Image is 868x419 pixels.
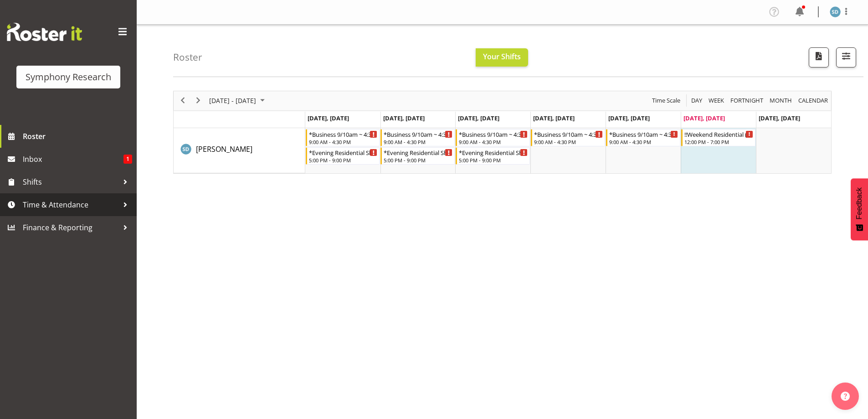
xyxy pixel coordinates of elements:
span: Day [690,95,703,106]
button: Feedback - Show survey [851,178,868,240]
span: Week [708,95,725,106]
div: Shareen Davis"s event - !!Weekend Residential (Roster IT Shift Label) Begin From Saturday, Septem... [681,129,755,146]
span: [DATE], [DATE] [608,114,650,122]
div: 9:00 AM - 4:30 PM [459,138,528,145]
div: Shareen Davis"s event - *Business 9/10am ~ 4:30pm Begin From Thursday, September 18, 2025 at 9:00... [531,129,605,146]
span: Shifts [23,175,118,189]
div: 5:00 PM - 9:00 PM [384,156,452,164]
button: Filter Shifts [836,47,856,67]
div: Shareen Davis"s event - *Business 9/10am ~ 4:30pm Begin From Tuesday, September 16, 2025 at 9:00:... [380,129,455,146]
img: help-xxl-2.png [841,392,850,401]
div: *Evening Residential Shift 5-9pm [309,148,378,157]
a: [PERSON_NAME] [196,144,252,155]
table: Timeline Week of September 20, 2025 [305,128,831,173]
div: 5:00 PM - 9:00 PM [309,156,378,164]
div: *Evening Residential Shift 5-9pm [459,148,528,157]
div: *Business 9/10am ~ 4:30pm [609,129,678,139]
div: Timeline Week of September 20, 2025 [173,91,832,174]
button: Timeline Month [768,95,794,106]
button: September 2025 [208,95,269,106]
div: 9:00 AM - 4:30 PM [309,138,378,145]
span: Your Shifts [483,52,521,62]
button: Fortnight [729,95,765,106]
span: [DATE], [DATE] [383,114,425,122]
div: 12:00 PM - 7:00 PM [684,138,753,145]
span: [DATE], [DATE] [759,114,800,122]
div: *Business 9/10am ~ 4:30pm [384,129,452,139]
button: Next [192,95,205,106]
button: Download a PDF of the roster according to the set date range. [809,47,829,67]
span: Time Scale [651,95,681,106]
button: Timeline Day [690,95,704,106]
div: September 15 - 21, 2025 [206,91,270,110]
h4: Roster [173,52,202,62]
span: Feedback [855,187,863,219]
span: Fortnight [729,95,764,106]
span: calendar [797,95,829,106]
span: Roster [23,129,132,143]
div: Shareen Davis"s event - *Business 9/10am ~ 4:30pm Begin From Wednesday, September 17, 2025 at 9:0... [456,129,530,146]
td: Shareen Davis resource [174,128,305,173]
button: Time Scale [651,95,682,106]
span: [DATE], [DATE] [533,114,575,122]
div: Shareen Davis"s event - *Evening Residential Shift 5-9pm Begin From Wednesday, September 17, 2025... [456,147,530,165]
button: Your Shifts [476,48,528,67]
div: *Business 9/10am ~ 4:30pm [309,129,378,139]
span: [DATE] - [DATE] [208,95,257,106]
div: 5:00 PM - 9:00 PM [459,156,528,164]
span: Month [769,95,793,106]
span: Finance & Reporting [23,221,118,234]
div: !!Weekend Residential (Roster IT Shift Label) [684,129,753,139]
button: Month [797,95,830,106]
div: *Business 9/10am ~ 4:30pm [534,129,603,139]
button: Timeline Week [707,95,726,106]
div: *Evening Residential Shift 5-9pm [384,148,452,157]
span: 1 [123,155,132,164]
div: next period [190,91,206,110]
span: [DATE], [DATE] [683,114,725,122]
span: [DATE], [DATE] [458,114,499,122]
span: [DATE], [DATE] [308,114,349,122]
div: Shareen Davis"s event - *Evening Residential Shift 5-9pm Begin From Monday, September 15, 2025 at... [306,147,380,165]
button: Previous [177,95,189,106]
div: 9:00 AM - 4:30 PM [384,138,452,145]
img: Rosterit website logo [7,23,82,41]
div: Symphony Research [26,70,111,84]
span: Time & Attendance [23,198,118,212]
div: Shareen Davis"s event - *Business 9/10am ~ 4:30pm Begin From Monday, September 15, 2025 at 9:00:0... [306,129,380,146]
span: Inbox [23,152,123,166]
div: *Business 9/10am ~ 4:30pm [459,129,528,139]
div: Shareen Davis"s event - *Business 9/10am ~ 4:30pm Begin From Friday, September 19, 2025 at 9:00:0... [606,129,680,146]
div: 9:00 AM - 4:30 PM [534,138,603,145]
div: previous period [175,91,190,110]
div: Shareen Davis"s event - *Evening Residential Shift 5-9pm Begin From Tuesday, September 16, 2025 a... [380,147,455,165]
div: 9:00 AM - 4:30 PM [609,138,678,145]
img: shareen-davis1939.jpg [830,6,841,17]
span: [PERSON_NAME] [196,144,252,154]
